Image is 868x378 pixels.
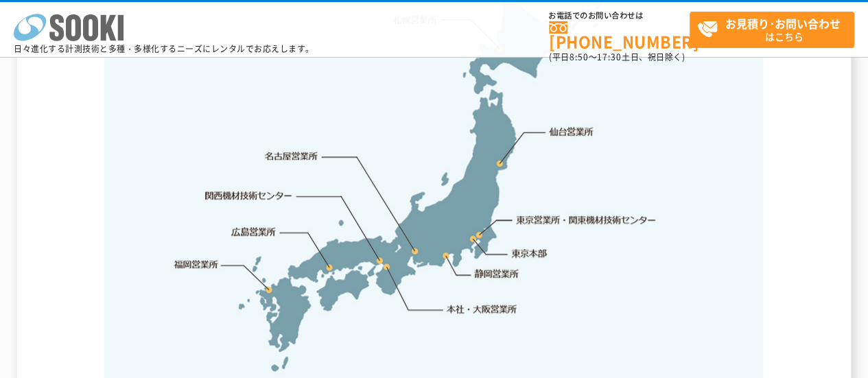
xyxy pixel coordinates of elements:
a: [PHONE_NUMBER] [549,21,690,49]
a: 本社・大阪営業所 [445,302,517,316]
a: 名古屋営業所 [265,150,318,163]
span: お電話でのお問い合わせは [549,12,690,20]
a: 関西機材技術センター [205,189,292,202]
a: 東京営業所・関東機材技術センター [517,213,657,226]
a: 仙台営業所 [549,125,594,139]
span: 8:50 [570,51,589,63]
span: 17:30 [597,51,622,63]
a: お見積り･お問い合わせはこちら [690,12,854,48]
span: はこちら [697,12,854,47]
span: (平日 ～ 土日、祝日除く) [549,51,685,63]
a: 東京本部 [512,247,548,261]
a: 広島営業所 [232,224,277,238]
a: 静岡営業所 [474,267,519,281]
p: 日々進化する計測技術と多種・多様化するニーズにレンタルでお応えします。 [14,45,314,53]
strong: お見積り･お問い合わせ [725,15,841,32]
a: 福岡営業所 [174,257,218,271]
